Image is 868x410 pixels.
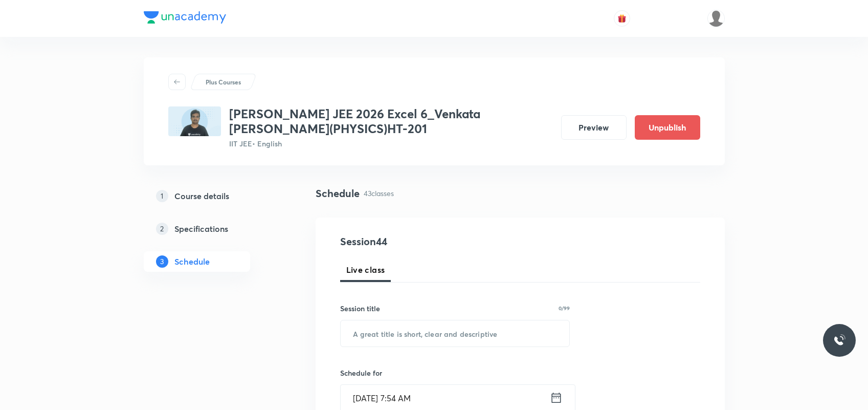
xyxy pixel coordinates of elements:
button: Preview [561,115,627,140]
button: avatar [614,10,630,27]
img: S Naga kusuma Alekhya [707,10,725,27]
p: 2 [156,223,168,235]
h5: Specifications [174,223,228,235]
h4: Session 44 [340,234,527,249]
img: ttu [833,334,845,347]
h6: Schedule for [340,368,570,378]
h5: Course details [174,190,229,202]
p: Plus Courses [206,77,241,87]
p: 3 [156,255,168,268]
h5: Schedule [174,255,210,268]
input: A great title is short, clear and descriptive [341,320,570,347]
a: 1Course details [144,186,283,206]
img: C3A4D631-BDBE-4F99-B779-C178C334599E_plus.png [168,106,221,136]
button: Unpublish [635,115,700,140]
img: avatar [617,14,627,23]
p: 0/99 [559,306,570,311]
p: 1 [156,190,168,202]
a: 2Specifications [144,219,283,239]
h3: [PERSON_NAME] JEE 2026 Excel 6_Venkata [PERSON_NAME](PHYSICS)HT-201 [229,106,553,136]
img: Company Logo [144,11,226,24]
a: Company Logo [144,11,226,26]
h6: Session title [340,303,380,314]
p: IIT JEE • English [229,138,553,149]
p: 43 classes [364,188,394,199]
h4: Schedule [316,186,360,201]
span: Live class [346,264,385,276]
